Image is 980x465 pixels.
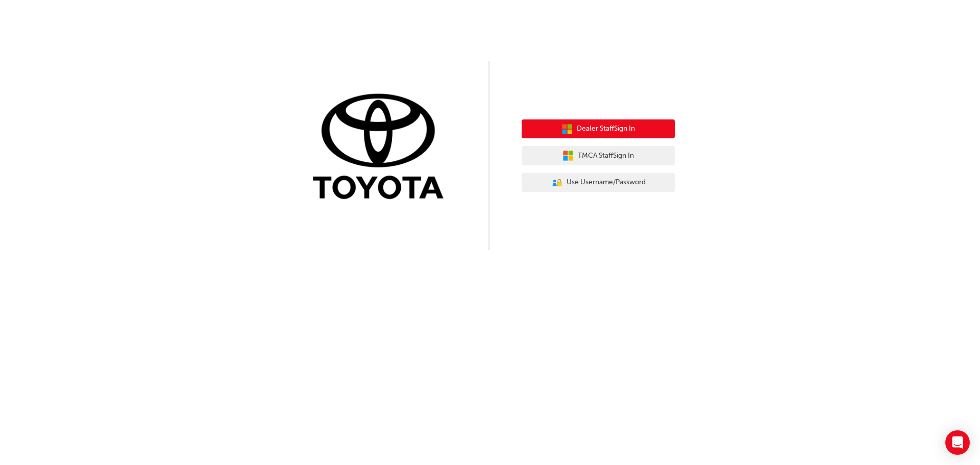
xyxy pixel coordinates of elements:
button: Use Username/Password [522,173,675,192]
span: Dealer Staff Sign In [577,123,635,135]
button: TMCA StaffSign In [522,146,675,165]
span: TMCA Staff Sign In [578,150,634,162]
img: Trak [305,91,458,204]
button: Dealer StaffSign In [522,119,675,139]
div: Open Intercom Messenger [945,430,970,455]
span: Use Username/Password [567,177,646,188]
